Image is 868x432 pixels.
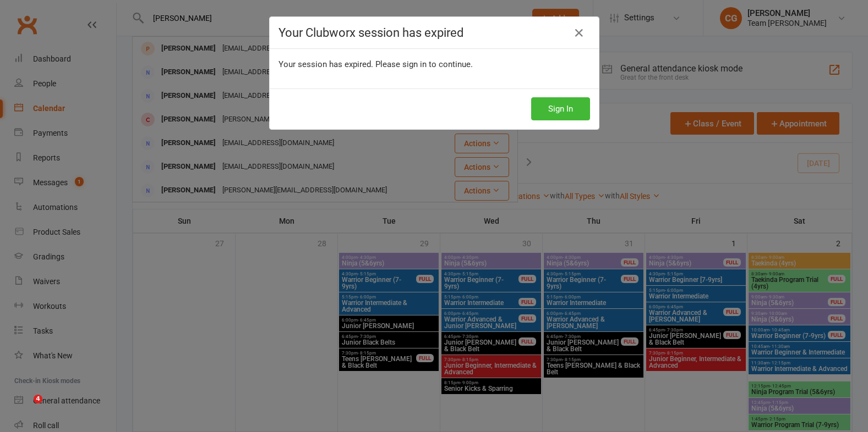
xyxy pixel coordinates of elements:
iframe: Intercom live chat [11,395,37,421]
a: Close [570,24,588,42]
button: Sign In [531,97,590,120]
span: 4 [34,395,42,403]
span: Your session has expired. Please sign in to continue. [279,59,473,69]
h4: Your Clubworx session has expired [279,26,590,40]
